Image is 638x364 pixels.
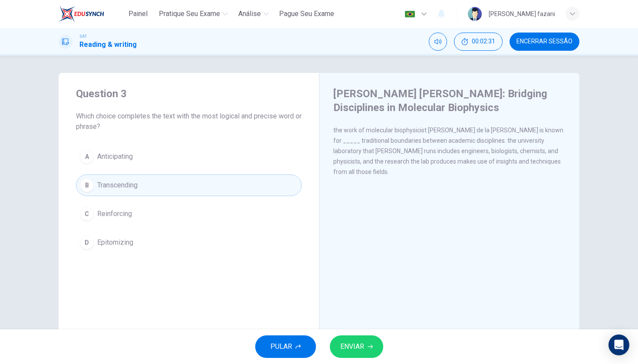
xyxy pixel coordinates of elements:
span: Epitomizing [97,237,133,248]
h1: Reading & writing [79,39,137,50]
img: pt [405,11,415,17]
button: Painel [124,6,152,22]
a: EduSynch logo [59,5,124,23]
div: Esconder [454,33,503,51]
span: Reinforcing [97,209,132,219]
div: Silenciar [429,33,447,51]
span: Anticipating [97,151,133,162]
button: DEpitomizing [76,232,302,253]
span: the work of molecular biophysicist [PERSON_NAME] de la [PERSON_NAME] is known for _____ tradition... [333,127,563,175]
div: A [80,150,94,164]
span: Painel [128,9,148,19]
img: Profile picture [468,7,482,21]
span: Pague Seu Exame [279,9,334,19]
span: SAT [79,33,87,39]
div: [PERSON_NAME] fazani [489,9,555,19]
div: C [80,207,94,221]
button: Encerrar Sessão [510,33,579,51]
button: 00:02:31 [454,33,503,51]
div: B [80,178,94,192]
span: Análise [238,9,261,19]
button: PULAR [255,335,316,358]
span: Which choice completes the text with the most logical and precise word or phrase? [76,111,302,132]
button: AAnticipating [76,146,302,167]
button: Pague Seu Exame [276,6,338,22]
span: Encerrar Sessão [516,38,572,45]
h4: [PERSON_NAME] [PERSON_NAME]: Bridging Disciplines in Molecular Biophysics [333,87,563,115]
button: Análise [235,6,272,22]
div: Open Intercom Messenger [608,334,629,355]
button: BTranscending [76,174,302,196]
h4: Question 3 [76,87,302,101]
span: Pratique seu exame [159,9,220,19]
span: PULAR [270,341,292,353]
div: D [80,236,94,249]
span: Transcending [97,180,138,190]
button: Pratique seu exame [155,6,231,22]
span: ENVIAR [340,341,364,353]
button: CReinforcing [76,203,302,225]
img: EduSynch logo [59,5,104,23]
button: ENVIAR [330,335,383,358]
span: 00:02:31 [472,38,495,45]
